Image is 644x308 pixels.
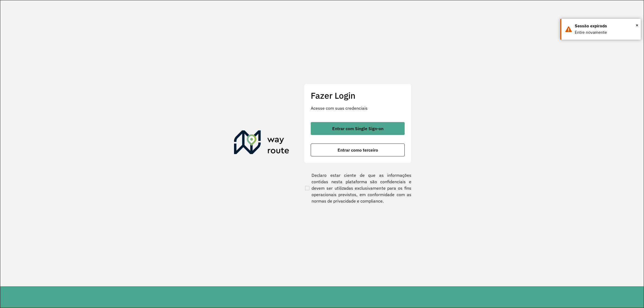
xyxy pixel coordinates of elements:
[311,144,405,156] button: button
[332,126,383,131] span: Entrar com Single Sign-on
[234,130,289,156] img: Roteirizador AmbevTech
[575,29,637,36] div: Entre novamente
[636,21,638,29] span: ×
[304,172,411,204] label: Declaro estar ciente de que as informações contidas nesta plataforma são confidenciais e devem se...
[575,23,637,29] div: Sessão expirada
[311,90,405,101] h2: Fazer Login
[338,148,378,152] span: Entrar como terceiro
[311,105,405,111] p: Acesse com suas credenciais
[636,21,638,29] button: Close
[311,122,405,135] button: button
